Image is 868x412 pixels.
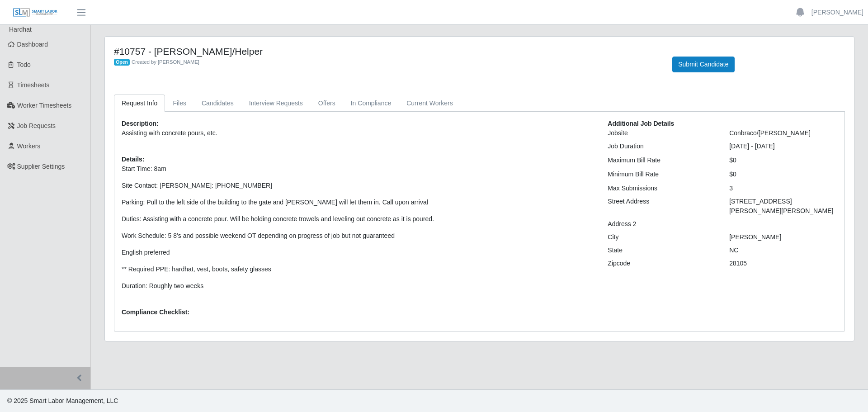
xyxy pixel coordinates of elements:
[122,265,594,274] p: ** Required PPE: hardhat, vest, boots, safety glasses
[343,95,399,112] a: In Compliance
[122,128,594,138] p: Assisting with concrete pours, etc.
[601,142,722,151] div: Job Duration
[122,198,594,207] p: Parking: Pull to the left side of the building to the gate and [PERSON_NAME] will let them in. Ca...
[122,308,189,316] b: Compliance Checklist:
[114,46,659,57] h4: #10757 - [PERSON_NAME]/Helper
[722,246,844,255] div: NC
[122,214,594,224] p: Duties: Assisting with a concrete pour. Will be holding concrete trowels and leveling out concret...
[17,41,48,48] span: Dashboard
[17,102,71,109] span: Worker Timesheets
[17,122,56,129] span: Job Requests
[608,120,674,127] b: Additional Job Details
[122,156,145,163] b: Details:
[601,259,722,268] div: Zipcode
[122,248,594,257] p: English preferred
[601,128,722,138] div: Jobsite
[722,128,844,138] div: Conbraco/[PERSON_NAME]
[114,95,165,112] a: Request Info
[722,142,844,151] div: [DATE] - [DATE]
[722,197,844,216] div: [STREET_ADDRESS][PERSON_NAME][PERSON_NAME]
[722,156,844,165] div: $0
[17,81,50,89] span: Timesheets
[241,95,311,112] a: Interview Requests
[399,95,460,112] a: Current Workers
[722,170,844,179] div: $0
[722,259,844,268] div: 28105
[722,232,844,242] div: [PERSON_NAME]
[601,219,722,229] div: Address 2
[194,95,241,112] a: Candidates
[601,184,722,193] div: Max Submissions
[811,8,863,17] a: [PERSON_NAME]
[601,197,722,216] div: Street Address
[132,59,199,65] span: Created by [PERSON_NAME]
[17,61,31,68] span: Todo
[122,181,594,190] p: Site Contact: [PERSON_NAME]: [PHONE_NUMBER]
[7,397,118,404] span: © 2025 Smart Labor Management, LLC
[122,120,159,127] b: Description:
[122,231,594,241] p: Work Schedule: 5 8’s and possible weekend OT depending on progress of job but not guaranteed
[165,95,194,112] a: Files
[601,246,722,255] div: State
[601,156,722,165] div: Maximum Bill Rate
[122,281,594,291] p: Duration: Roughly two weeks
[13,8,58,18] img: SLM Logo
[311,95,343,112] a: Offers
[17,163,65,170] span: Supplier Settings
[17,142,41,150] span: Workers
[722,184,844,193] div: 3
[9,26,32,33] span: Hardhat
[601,232,722,242] div: City
[114,59,130,66] span: Open
[601,170,722,179] div: Minimum Bill Rate
[672,57,734,72] button: Submit Candidate
[122,164,594,174] p: Start Time: 8am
